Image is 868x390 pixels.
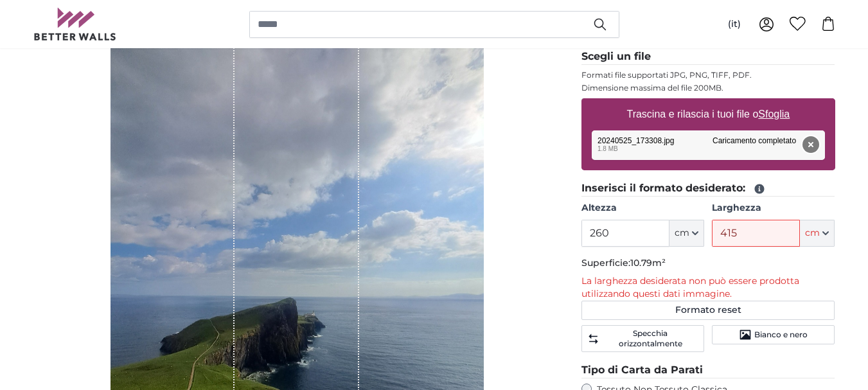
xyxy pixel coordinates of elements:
[669,220,704,247] button: cm
[581,325,704,352] button: Specchia orizzontalmente
[581,70,835,80] p: Formati file supportati JPG, PNG, TIFF, PDF.
[718,13,751,36] button: (it)
[581,257,835,270] p: Superficie:
[602,328,698,349] span: Specchia orizzontalmente
[712,325,835,344] button: Bianco e nero
[758,109,790,120] u: Sfoglia
[581,49,835,65] legend: Scegli un file
[805,227,820,240] span: cm
[581,202,704,215] label: Altezza
[33,8,117,40] img: Betterwalls
[581,181,835,197] legend: Inserisci il formato desiderato:
[712,202,835,215] label: Larghezza
[581,362,835,378] legend: Tipo di Carta da Parati
[581,83,835,93] p: Dimensione massima del file 200MB.
[621,102,795,127] label: Trascina e rilascia i tuoi file o
[581,275,835,301] p: La larghezza desiderata non può essere prodotta utilizzando questi dati immagine.
[800,220,835,247] button: cm
[675,227,689,240] span: cm
[754,330,808,340] span: Bianco e nero
[581,301,835,320] button: Formato reset
[630,257,666,269] span: 10.79m²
